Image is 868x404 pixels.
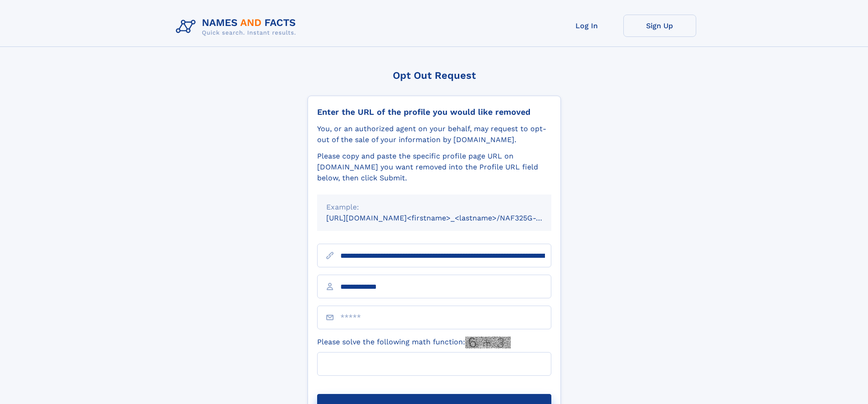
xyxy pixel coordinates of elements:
div: Opt Out Request [308,70,561,81]
div: You, or an authorized agent on your behalf, may request to opt-out of the sale of your informatio... [317,123,551,145]
div: Example: [326,202,542,213]
a: Sign Up [623,15,696,37]
div: Enter the URL of the profile you would like removed [317,107,551,117]
div: Please copy and paste the specific profile page URL on [DOMAIN_NAME] you want removed into the Pr... [317,151,551,184]
img: Logo Names and Facts [172,15,303,39]
label: Please solve the following math function: [317,337,511,348]
small: [URL][DOMAIN_NAME]<firstname>_<lastname>/NAF325G-xxxxxxxx [326,214,569,222]
a: Log In [550,15,623,37]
